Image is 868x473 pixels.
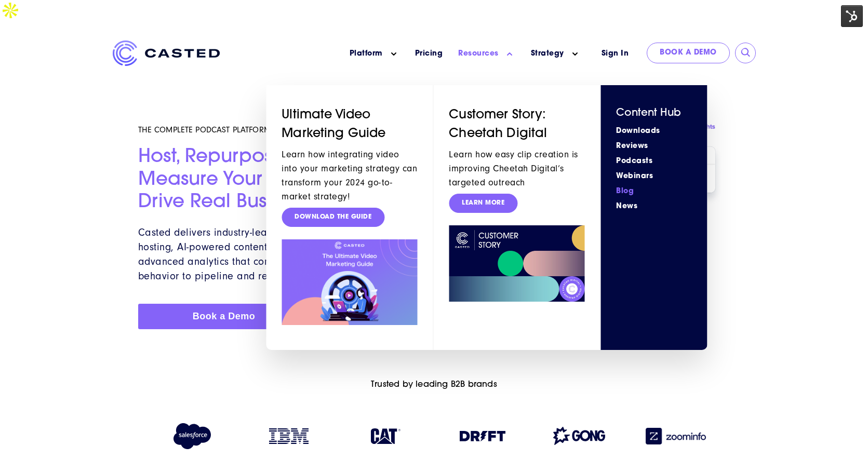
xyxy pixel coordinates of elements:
p: Learn how integrating video into your marketing strategy can transform your 2024 go-to-market str... [282,147,417,204]
h5: THE COMPLETE PODCAST PLATFORM FOR BRANDS [138,125,378,135]
a: Download the Guide [282,208,384,227]
a: Sign In [589,43,642,65]
a: News [616,201,691,212]
img: Instagram post - 2 [282,239,417,325]
a: Blog [616,186,691,197]
img: Drift logo [460,431,505,441]
a: Resources [458,48,499,59]
p: Learn how easy clip creation is improving Cheetah Digital’s targeted outreach [449,147,584,190]
a: Book a Demo [138,304,310,329]
a: Downloads [616,126,691,137]
a: Platform [350,48,383,59]
img: Gong logo [553,427,605,445]
a: Podcasts [616,156,691,167]
img: Casted_Logo_Horizontal_FullColor_PUR_BLUE [113,40,220,66]
span: Casted delivers industry-leading podcast hosting, AI-powered content repurposing, and advanced an... [138,226,351,282]
a: Content Hub [616,108,681,118]
a: Learn More [449,194,517,213]
nav: Main menu [235,40,589,67]
input: Submit [741,48,751,58]
img: IBM logo [269,428,309,444]
h6: Trusted by leading B2B brands [138,380,730,390]
img: Caterpillar logo [371,428,400,444]
span: Book a Demo [193,311,256,321]
a: Strategy [531,48,564,59]
img: Salesforce logo [169,423,215,449]
img: Casted _ Customer Story (Cheetah Digital)-01-1 [449,225,584,302]
h5: Ultimate Video Marketing Guide [282,106,417,143]
a: Pricing [415,48,443,59]
img: Zoominfo logo [646,428,706,444]
h2: Host, Repurpose, and Measure Your Podcast to Drive Real Business Results [138,146,378,214]
a: Reviews [616,141,691,152]
img: HubSpot Tools Menu Toggle [841,5,863,27]
a: Webinars [616,171,691,182]
a: Book a Demo [647,43,730,63]
h5: Customer Story: Cheetah Digital [449,106,584,143]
